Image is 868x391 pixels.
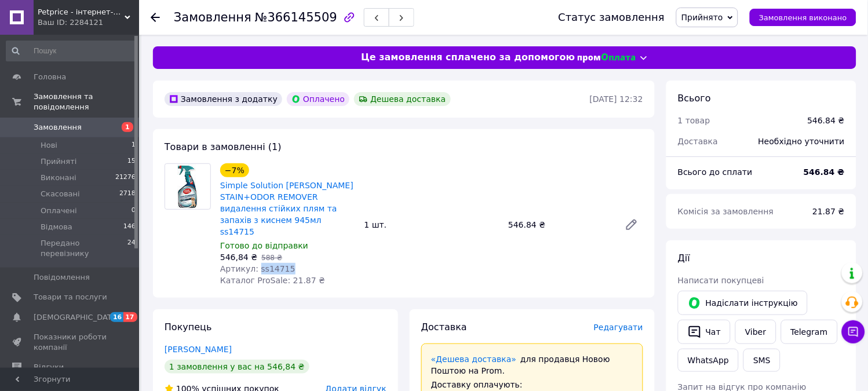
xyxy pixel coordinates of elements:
span: Головна [34,72,66,82]
span: 146 [123,222,136,232]
span: Замовлення [34,122,82,133]
span: Виконані [41,173,76,183]
div: Замовлення з додатку [165,92,282,106]
a: Simple Solution [PERSON_NAME] STAIN+ODOR REMOVER видалення стійких плям та запахів з киснем 945мл... [220,181,353,236]
span: Всього до сплати [678,167,753,177]
span: 1 товар [678,116,710,125]
span: 15 [127,156,136,167]
span: Артикул: ss14715 [220,264,296,273]
span: 21.87 ₴ [813,207,845,216]
span: 24 [127,238,136,259]
span: Скасовані [41,189,80,199]
span: №366145509 [255,10,337,24]
a: WhatsApp [678,349,739,372]
b: 546.84 ₴ [804,167,845,177]
span: [DEMOGRAPHIC_DATA] [34,312,119,323]
span: Замовлення виконано [759,13,847,22]
span: Редагувати [594,323,643,332]
span: Покупець [165,321,212,332]
span: Готово до відправки [220,241,308,250]
div: −7% [220,163,249,177]
div: 546.84 ₴ [504,217,615,233]
span: Прийняті [41,156,76,167]
span: Товари в замовленні (1) [165,141,282,152]
span: Всього [678,93,711,104]
span: Передано перевізнику [41,238,127,259]
div: Дешева доставка [354,92,450,106]
a: Viber [735,320,776,344]
span: 16 [110,312,123,322]
span: Прийнято [681,13,723,22]
span: 546,84 ₴ [220,253,257,262]
span: Це замовлення сплачено за допомогою [361,51,575,64]
a: Telegram [781,320,838,344]
button: Надіслати інструкцію [678,291,808,315]
span: Доставка [678,137,718,146]
div: 546.84 ₴ [808,115,845,126]
button: Замовлення виконано [750,9,856,26]
span: Товари та послуги [34,292,107,302]
span: Доставка [421,321,467,332]
span: Замовлення [174,10,251,24]
div: Доставку оплачують: [431,379,633,390]
time: [DATE] 12:32 [590,94,643,104]
div: Ваш ID: 2284121 [38,17,139,28]
span: 588 ₴ [261,254,282,262]
div: для продавця Новою Поштою на Prom. [431,353,633,377]
span: 21276 [115,173,136,183]
span: Відмова [41,222,72,232]
div: 1 замовлення у вас на 546,84 ₴ [165,360,309,374]
button: Чат з покупцем [842,320,865,344]
span: 17 [123,312,137,322]
div: Повернутися назад [151,12,160,23]
div: 1 шт. [360,217,504,233]
button: Чат [678,320,731,344]
img: Simple Solution OXY CHARGED STAIN+ODOR REMOVER видалення стійких плям та запахів з киснем 945мл s... [177,164,198,209]
span: Написати покупцеві [678,276,764,285]
input: Пошук [6,41,137,61]
span: 0 [132,206,136,216]
div: Статус замовлення [559,12,665,23]
span: Дії [678,253,690,264]
span: Комісія за замовлення [678,207,774,216]
span: Показники роботи компанії [34,332,107,353]
span: Каталог ProSale: 21.87 ₴ [220,276,325,285]
span: 1 [122,122,133,132]
div: Необхідно уточнити [752,129,852,154]
span: 1 [132,140,136,151]
div: Оплачено [287,92,349,106]
a: Редагувати [620,213,643,236]
a: [PERSON_NAME] [165,345,232,354]
span: 2718 [119,189,136,199]
span: Відгуки [34,362,64,372]
span: Повідомлення [34,272,90,283]
span: Petprice - інтернет-магазин зоотоварів [38,7,125,17]
a: «Дешева доставка» [431,355,516,364]
span: Оплачені [41,206,77,216]
span: Нові [41,140,57,151]
button: SMS [743,349,781,372]
span: Замовлення та повідомлення [34,92,139,112]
